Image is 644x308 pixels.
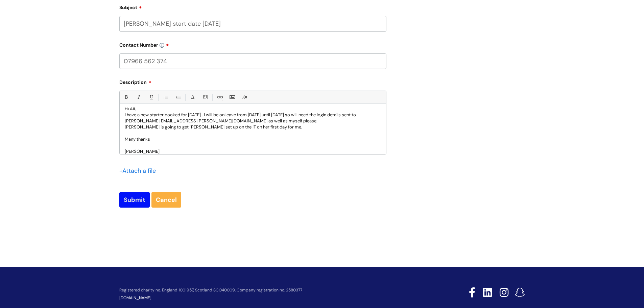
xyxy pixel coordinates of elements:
[240,93,249,101] a: Remove formatting (Ctrl-\)
[215,93,224,101] a: Link
[125,136,381,142] p: Many thanks
[161,93,170,101] a: • Unordered List (Ctrl-Shift-7)
[125,148,381,155] p: [PERSON_NAME]
[119,2,386,10] label: Subject
[119,295,151,301] a: [DOMAIN_NAME]
[119,77,386,85] label: Description
[151,192,181,208] a: Cancel
[160,43,164,48] img: info-icon.svg
[122,93,130,101] a: Bold (Ctrl-B)
[228,93,236,101] a: Insert Image...
[125,124,381,130] p: [PERSON_NAME] is going to get [PERSON_NAME] set up on the IT on her first day for me.
[119,165,160,176] div: Attach a file
[188,93,197,101] a: Font Color
[119,192,150,208] input: Submit
[119,167,122,175] span: +
[134,93,143,101] a: Italic (Ctrl-I)
[174,93,182,101] a: 1. Ordered List (Ctrl-Shift-8)
[125,106,381,112] p: Hi All,
[147,93,155,101] a: Underline(Ctrl-U)
[119,40,386,48] label: Contact Number
[201,93,209,101] a: Back Color
[119,288,421,292] p: Registered charity no. England 1001957, Scotland SCO40009. Company registration no. 2580377
[125,112,381,124] p: I have a new starter booked for [DATE] . I will be on leave from [DATE] until [DATE] so will need...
